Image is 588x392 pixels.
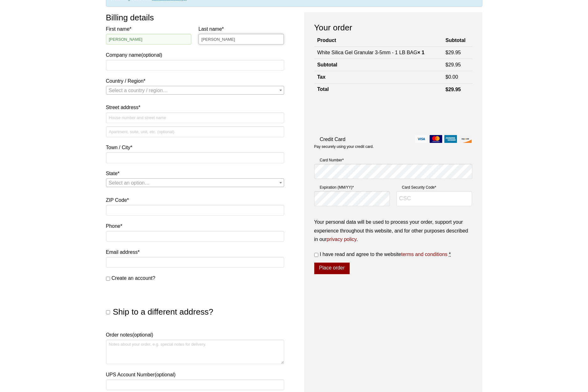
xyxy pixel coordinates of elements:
[314,35,442,46] th: Product
[106,277,110,281] input: Create an account?
[314,157,472,163] label: Card Number
[446,87,461,92] bdi: 29.95
[314,83,442,96] th: Total
[106,222,284,230] label: Phone
[106,25,284,59] label: Company name
[396,191,472,206] input: CSC
[106,126,284,137] input: Apartment, suite, unit, etc. (optional)
[417,50,425,55] strong: × 1
[314,218,472,243] p: Your personal data will be used to process your order, support your experience throughout this we...
[446,50,461,55] bdi: 29.95
[327,237,357,242] a: privacy policy
[446,87,448,92] span: $
[106,310,110,314] input: Ship to a different address?
[320,252,448,257] span: I have read and agree to the website
[401,252,448,257] a: terms and conditions
[106,370,284,379] label: UPS Account Number
[446,74,458,80] bdi: 0.00
[314,184,390,191] label: Expiration (MM/YY)
[314,144,472,149] p: Pay securely using your credit card.
[314,46,442,59] td: White Silica Gel Granular 3-5mm - 1 LB BAG
[199,25,284,33] label: Last name
[106,196,284,204] label: ZIP Code
[141,52,162,58] span: (optional)
[396,184,472,191] label: Card Security Code
[444,135,457,143] img: amex
[109,88,168,93] span: Select a country / region…
[314,253,318,257] input: I have read and agree to the websiteterms and conditions *
[106,178,284,187] span: State
[442,35,472,46] th: Subtotal
[106,25,192,33] label: First name
[314,135,472,144] label: Credit Card
[106,77,284,85] label: Country / Region
[106,169,284,178] label: State
[430,135,442,143] img: mastercard
[106,12,284,23] h3: Billing details
[106,86,284,95] span: Country / Region
[446,62,448,67] span: $
[106,331,284,339] label: Order notes
[109,180,150,186] span: Select an option…
[112,275,156,281] span: Create an account?
[132,332,153,337] span: (optional)
[155,372,176,377] span: (optional)
[106,248,284,256] label: Email address
[113,307,213,316] span: Ship to a different address?
[314,263,350,274] button: Place order
[314,59,442,71] th: Subtotal
[314,22,472,33] h3: Your order
[446,50,448,55] span: $
[106,103,284,112] label: Street address
[106,112,284,123] input: House number and street name
[449,252,451,257] abbr: required
[446,74,448,80] span: $
[415,135,427,143] img: visa
[314,154,472,211] fieldset: Payment Info
[314,71,442,83] th: Tax
[106,143,284,152] label: Town / City
[446,62,461,67] bdi: 29.95
[459,135,472,143] img: discover
[314,102,410,127] iframe: reCAPTCHA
